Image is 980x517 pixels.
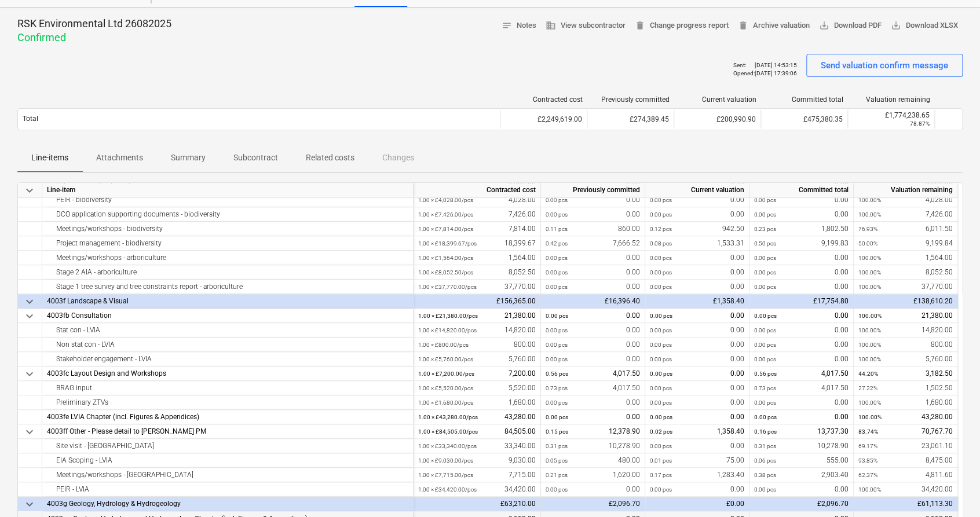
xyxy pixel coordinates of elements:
small: 0.00 pcs [650,399,672,406]
div: 7,666.52 [546,236,640,251]
div: 0.00 [546,251,640,265]
div: 0.00 [650,439,744,453]
small: 0.00 pcs [754,414,777,420]
div: 18,399.67 [418,236,536,251]
small: 0.00 pcs [650,385,672,391]
div: 0.00 [546,323,640,338]
div: 14,820.00 [858,323,953,338]
div: 10,278.90 [754,439,849,453]
span: Notes [502,19,536,32]
div: 1,802.50 [754,222,849,236]
small: 1.00 × £1,680.00 / pcs [418,399,473,406]
div: 5,760.00 [858,352,953,366]
div: 1,283.40 [650,468,744,482]
div: 2,903.40 [754,468,849,482]
small: 100.00% [858,414,882,420]
div: 7,814.00 [418,222,536,236]
small: 1.00 × £7,715.00 / pcs [418,472,473,478]
small: 1.00 × £14,820.00 / pcs [418,327,477,333]
div: 0.00 [650,251,744,265]
small: 0.00 pcs [546,342,568,348]
button: Notes [497,17,541,35]
p: Subcontract [233,152,278,164]
div: PEIR - LVIA [47,482,408,497]
div: Contracted cost [505,96,583,104]
div: 0.00 [754,251,849,265]
small: 1.00 × £4,028.00 / pcs [418,197,473,203]
div: 8,052.50 [858,265,953,280]
div: 75.00 [650,453,744,468]
div: 0.00 [650,482,744,497]
small: 0.00 pcs [546,414,568,420]
small: 78.87% [910,120,930,127]
small: 0.00 pcs [650,284,672,290]
small: 1.00 × £21,380.00 / pcs [418,313,478,319]
small: 0.00 pcs [754,486,776,493]
small: 0.00 pcs [754,197,776,203]
div: BRAG input [47,381,408,395]
span: save_alt [891,20,901,31]
div: 0.00 [754,395,849,410]
small: 0.15 pcs [546,428,568,435]
div: 1,680.00 [858,395,953,410]
div: Send valuation confirm message [821,58,948,73]
div: 800.00 [858,338,953,352]
small: 0.00 pcs [650,211,672,218]
div: 33,340.00 [418,439,536,453]
div: Non stat con - LVIA [47,338,408,352]
div: Project management - biodiversity [47,236,408,251]
small: 44.20% [858,371,878,377]
small: 0.00 pcs [546,269,568,276]
div: 0.00 [546,193,640,207]
div: Valuation remaining [854,183,958,197]
button: Send valuation confirm message [806,54,963,77]
div: £2,249,619.00 [500,110,587,129]
span: Download PDF [819,19,882,32]
span: business [546,20,556,31]
div: 0.00 [754,265,849,280]
div: 23,061.10 [858,439,953,453]
div: £138,610.20 [854,294,958,309]
div: 37,770.00 [418,280,536,294]
div: DCO application supporting documents - biodiversity [47,207,408,222]
div: 0.00 [546,410,640,424]
div: 43,280.00 [858,410,953,424]
div: £1,774,238.65 [853,111,930,119]
span: keyboard_arrow_down [23,309,36,323]
div: £2,096.70 [541,497,645,511]
small: 1.00 × £8,052.50 / pcs [418,269,473,276]
small: 100.00% [858,399,881,406]
span: Archive valuation [738,19,810,32]
div: 0.00 [650,381,744,395]
small: 100.00% [858,284,881,290]
small: 93.85% [858,457,877,464]
small: 0.17 pcs [650,472,672,478]
div: EIA Scoping - LVIA [47,453,408,468]
div: 0.00 [754,338,849,352]
button: Change progress report [630,17,733,35]
div: 555.00 [754,453,849,468]
div: 480.00 [546,453,640,468]
small: 0.08 pcs [650,240,672,247]
div: 0.00 [650,309,744,323]
small: 0.00 pcs [754,399,776,406]
span: keyboard_arrow_down [23,425,36,439]
div: 7,426.00 [858,207,953,222]
small: 0.12 pcs [650,226,672,232]
small: 83.74% [858,428,878,435]
div: 0.00 [650,366,744,381]
div: 7,715.00 [418,468,536,482]
div: 0.00 [754,193,849,207]
span: Change progress report [635,19,729,32]
div: Current valuation [679,96,756,104]
small: 0.00 pcs [754,356,776,362]
small: 100.00% [858,356,881,362]
div: 0.00 [650,280,744,294]
div: Committed total [749,183,854,197]
small: 0.56 pcs [546,371,568,377]
div: 0.00 [546,338,640,352]
div: 4,028.00 [418,193,536,207]
small: 0.00 pcs [650,371,672,377]
button: Archive valuation [733,17,814,35]
p: Confirmed [17,31,171,45]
